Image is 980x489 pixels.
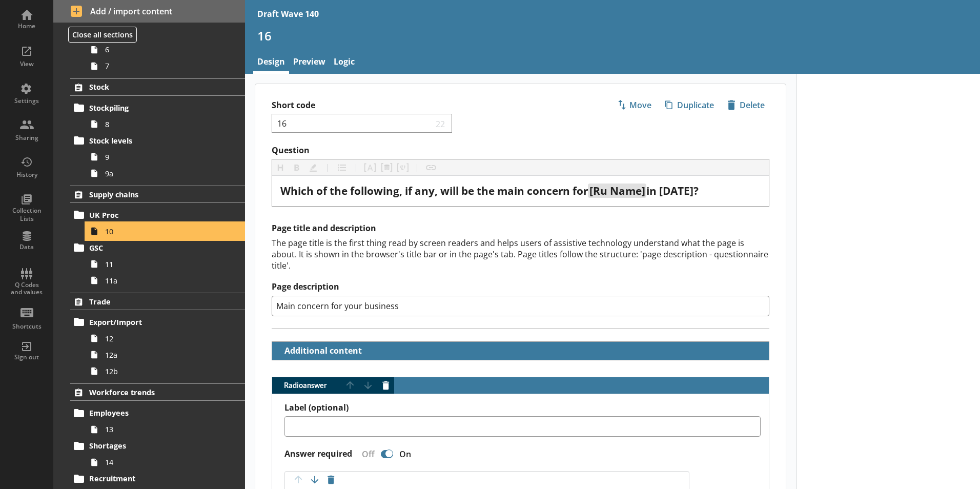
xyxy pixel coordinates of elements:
span: Stock levels [89,136,215,146]
h1: 16 [257,28,968,44]
a: 11a [86,272,245,289]
span: UK Proc [89,210,215,220]
a: Export/Import [70,314,245,330]
div: Q Codes and values [9,281,45,296]
a: Trade [70,293,245,310]
span: Radio answer [272,382,342,389]
span: 9 [105,152,219,162]
a: 8 [86,116,245,132]
button: Delete answer [378,377,394,394]
li: UK Proc10 [75,207,245,239]
li: Supply chainsUK Proc10GSC1111a [53,186,245,289]
span: 6 [105,45,219,54]
button: Additional content [276,342,364,360]
span: 11 [105,259,219,269]
span: Stock [89,82,215,92]
a: 12b [86,363,245,379]
button: Delete [723,96,769,114]
li: Stockpiling8 [75,99,245,132]
label: Page description [272,281,769,292]
a: Stock [70,78,245,96]
div: Collection Lists [9,207,45,222]
a: 14 [86,454,245,471]
span: in [DATE]? [646,184,699,198]
label: Question [272,145,769,156]
div: Sign out [9,353,45,361]
a: 9 [86,149,245,165]
a: Stockpiling [70,99,245,116]
label: Label (optional) [284,402,761,413]
span: 9a [105,169,219,178]
a: 6 [86,42,245,58]
div: View [9,60,45,68]
a: 13 [86,421,245,438]
a: Logic [330,52,359,74]
span: 14 [105,457,219,467]
div: Sharing [9,134,45,142]
span: Add / import content [71,6,228,17]
a: Workforce trends [70,383,245,401]
a: Stock levels [70,132,245,149]
span: Trade [89,297,215,307]
span: 10 [105,227,219,236]
div: Shortcuts [9,322,45,331]
div: The page title is the first thing read by screen readers and helps users of assistive technology ... [272,237,769,271]
span: 22 [434,118,448,128]
li: Shortages14 [75,438,245,471]
span: Workforce trends [89,388,215,397]
span: Which of the following, if any, will be the main concern for [280,184,588,198]
span: Shortages [89,441,215,451]
li: Employees13 [75,405,245,438]
button: Delete option [323,472,339,488]
a: Shortages [70,438,245,454]
span: 12a [105,350,219,360]
h2: Page title and description [272,223,769,234]
div: On [395,449,419,460]
a: Design [253,52,289,74]
a: UK Proc [70,207,245,223]
span: GSC [89,243,215,253]
button: Move option down [307,472,323,488]
label: Short code [272,100,521,111]
li: Stock levels99a [75,132,245,181]
span: Employees [89,408,215,418]
li: TradeExport/Import1212a12b [53,293,245,379]
span: 11a [105,276,219,286]
a: Preview [289,52,330,74]
span: [Ru Name] [589,184,645,198]
span: 7 [105,61,219,71]
div: Off [354,449,379,460]
span: 12b [105,366,219,376]
a: 11 [86,256,245,272]
div: Data [9,243,45,251]
span: Stockpiling [89,103,215,113]
span: Supply chains [89,190,215,199]
li: Export/Import1212a12b [75,314,245,379]
label: Answer required [284,449,352,459]
span: 8 [105,119,219,129]
span: Export/Import [89,317,215,327]
a: 12 [86,330,245,347]
a: Recruitment [70,471,245,487]
span: Delete [723,97,769,113]
li: StockStockpiling8Stock levels99a [53,78,245,181]
a: 7 [86,58,245,74]
a: Employees [70,405,245,421]
a: 9a [86,165,245,181]
a: Supply chains [70,186,245,203]
a: 10 [86,223,245,239]
div: Draft Wave 140 [257,8,319,19]
div: History [9,171,45,179]
span: Move [613,97,656,113]
li: GSC1111a [75,239,245,289]
button: Close all sections [68,27,137,43]
span: Duplicate [661,97,718,113]
div: Settings [9,97,45,105]
span: Recruitment [89,474,215,483]
a: 12a [86,347,245,363]
div: Home [9,22,45,30]
button: Move [612,96,656,114]
span: 13 [105,424,219,434]
button: Duplicate [660,96,719,114]
div: Question [280,184,761,198]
